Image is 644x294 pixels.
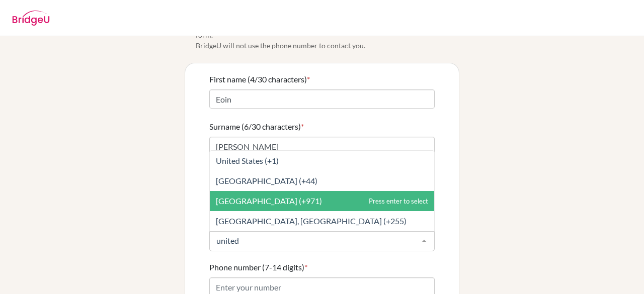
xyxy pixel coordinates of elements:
input: Enter your first name [209,89,435,109]
input: Enter your surname [209,137,435,156]
img: BridgeU logo [12,11,50,26]
span: [GEOGRAPHIC_DATA], [GEOGRAPHIC_DATA] (+255) [216,216,407,226]
label: First name (4/30 characters) [209,73,310,85]
label: Phone number (7-14 digits) [209,261,307,273]
span: United States (+1) [216,156,279,165]
label: Surname (6/30 characters) [209,121,304,133]
span: [GEOGRAPHIC_DATA] (+971) [216,196,322,206]
input: Select a code [214,236,414,246]
span: [GEOGRAPHIC_DATA] (+44) [216,176,317,185]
